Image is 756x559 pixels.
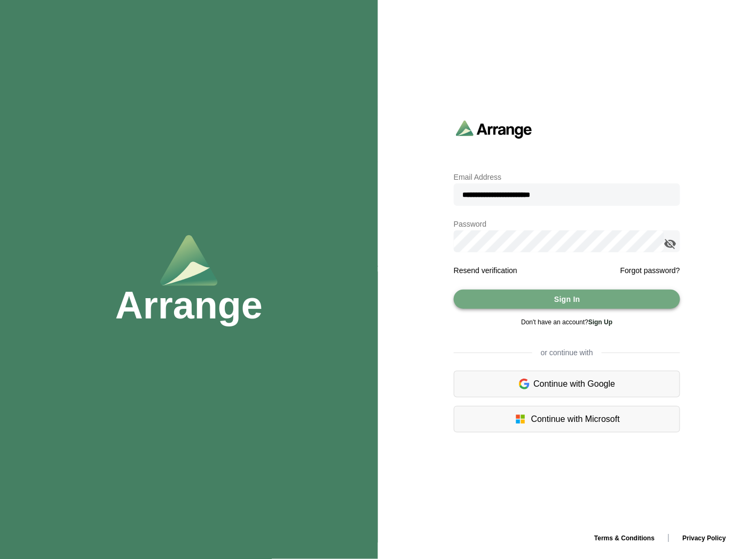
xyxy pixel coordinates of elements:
[514,413,527,426] img: microsoft-logo.7cf64d5f.svg
[454,218,680,230] p: Password
[667,533,670,542] span: |
[664,237,677,250] i: appended action
[532,347,602,358] span: or continue with
[521,318,612,326] span: Don't have an account?
[519,378,530,390] img: google-logo.6d399ca0.svg
[620,264,680,277] a: Forgot password?
[454,406,680,433] div: Continue with Microsoft
[454,371,680,397] div: Continue with Google
[586,534,663,542] a: Terms & Conditions
[454,266,517,275] a: Resend verification
[454,171,680,183] p: Email Address
[588,318,612,326] a: Sign Up
[456,120,532,139] img: arrangeai-name-small-logo.4d2b8aee.svg
[674,534,735,542] a: Privacy Policy
[454,290,680,309] button: Sign In
[115,286,263,324] h1: Arrange
[554,289,580,309] span: Sign In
